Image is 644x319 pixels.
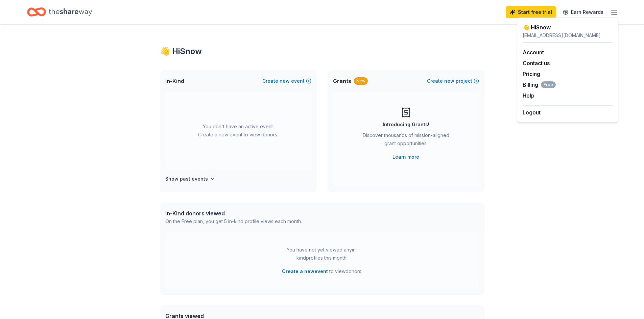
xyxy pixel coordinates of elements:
button: Createnewevent [262,77,311,85]
span: In-Kind [165,77,184,85]
button: BillingFree [523,81,556,89]
div: Discover thousands of mission-aligned grant opportunities. [360,131,452,150]
div: New [354,77,368,85]
div: In-Kind donors viewed [165,209,302,217]
a: Pricing [523,71,540,77]
div: 👋 Hi Snow [523,23,613,31]
a: Account [523,49,544,56]
span: Grants [333,77,351,85]
div: On the Free plan, you get 5 in-kind profile views each month. [165,217,302,225]
div: [EMAIL_ADDRESS][DOMAIN_NAME] [523,31,613,39]
div: You don't have an active event. Create a new event to view donors. [165,92,311,169]
div: 👋 Hi Snow [160,46,484,57]
span: new [444,77,454,85]
a: Home [27,4,92,20]
div: Introducing Grants! [383,121,429,129]
button: Contact us [523,59,550,67]
h4: Show past events [165,175,208,183]
a: Learn more [392,153,419,161]
span: Free [541,81,556,88]
span: to view donors . [282,267,362,275]
button: Createnewproject [427,77,479,85]
a: Start free trial [506,6,556,18]
button: Help [523,91,534,100]
span: new [280,77,290,85]
button: Logout [523,108,541,116]
span: Billing [523,81,556,89]
a: Earn Rewards [559,6,607,18]
button: Create a newevent [282,267,328,275]
div: You have not yet viewed any in-kind profiles this month. [280,246,364,262]
button: Show past events [165,175,215,183]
